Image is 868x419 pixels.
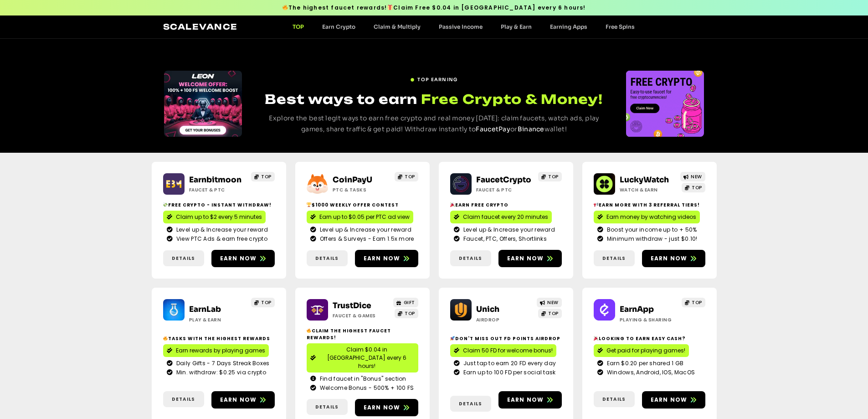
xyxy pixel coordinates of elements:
[620,175,669,185] a: LuckyWatch
[282,4,586,12] span: The highest faucet rewards! Claim Free $0.04 in [GEOGRAPHIC_DATA] every 6 hours!
[476,175,531,185] a: FaucetCrypto
[605,368,695,377] span: Windows, Android, IOS, MacOS
[594,211,700,223] a: Earn money by watching videos
[602,396,626,403] span: Details
[174,359,270,367] span: Daily Gifts - 7 Days Streak Boxes
[189,175,241,185] a: Earnbitmoon
[596,23,644,30] a: Free Spins
[172,255,195,262] span: Details
[355,399,418,416] a: Earn now
[518,125,544,133] a: Binance
[498,250,562,267] a: Earn now
[450,335,562,342] h2: Don't miss out Fd points airdrop
[307,202,311,207] img: 🏆
[163,336,168,341] img: 🔥
[315,255,339,262] span: Details
[450,211,552,223] a: Claim faucet every 20 minutes
[174,235,267,243] span: View PTC Ads & earn free crypto
[163,202,275,208] h2: Free crypto - Instant withdraw!
[605,226,697,234] span: Boost your income up to + 50%
[220,396,257,404] span: Earn now
[450,336,455,341] img: 🚀
[163,250,204,266] a: Details
[450,396,491,412] a: Details
[174,368,266,377] span: Min. withdraw: $0.25 via crypto
[163,211,266,223] a: Claim up to $2 every 5 minutes
[318,375,406,383] span: Find faucet in "Bonus" section
[430,23,492,30] a: Passive Income
[507,396,544,404] span: Earn now
[404,299,415,306] span: GIFT
[461,235,547,243] span: Faucet, PTC, Offers, Shortlinks
[620,186,677,193] h2: Watch & Earn
[691,173,702,180] span: NEW
[283,23,644,30] nav: Menu
[651,396,688,404] span: Earn now
[682,298,705,307] a: TOP
[538,172,562,181] a: TOP
[307,399,348,415] a: Details
[620,305,654,314] a: EarnApp
[333,301,371,310] a: TrustDice
[172,396,195,403] span: Details
[189,186,246,193] h2: Faucet & PTC
[333,186,390,193] h2: ptc & Tasks
[626,71,704,137] div: 1 / 3
[318,384,414,392] span: Welcome Bonus - 500% + 100 FS
[307,202,418,208] h2: $1000 Weekly Offer contest
[692,184,702,191] span: TOP
[251,172,275,181] a: TOP
[594,250,635,266] a: Details
[459,255,482,262] span: Details
[315,403,339,410] span: Details
[176,213,262,221] span: Claim up to $2 every 5 minutes
[164,71,242,137] div: Slides
[395,309,418,318] a: TOP
[405,310,415,317] span: TOP
[365,23,430,30] a: Claim & Multiply
[307,343,418,372] a: Claim $0.04 in [GEOGRAPHIC_DATA] every 6 hours!
[410,72,457,83] a: TOP EARNING
[318,235,414,243] span: Offers & Surveys - Earn 1.5x more
[355,250,418,267] a: Earn now
[333,175,372,185] a: CoinPayU
[651,254,688,263] span: Earn now
[163,22,238,31] a: Scalevance
[594,202,705,208] h2: Earn more with 3 referral Tiers!
[680,172,705,181] a: NEW
[417,76,457,83] span: TOP EARNING
[642,250,705,267] a: Earn now
[307,327,418,341] h2: Claim the highest faucet rewards!
[476,316,533,323] h2: Airdrop
[594,202,598,207] img: 📢
[283,23,313,30] a: TOP
[476,186,533,193] h2: Faucet & PTC
[261,299,272,306] span: TOP
[387,5,393,10] img: 🎁
[606,347,685,355] span: Get paid for playing games!
[605,359,684,367] span: Earn $0.20 per shared 1 GB
[307,211,413,223] a: Earn up to $0.05 per PTC ad view
[548,173,559,180] span: TOP
[364,403,401,412] span: Earn now
[261,173,272,180] span: TOP
[594,344,689,357] a: Get paid for playing games!
[547,299,559,306] span: NEW
[548,310,559,317] span: TOP
[163,391,204,407] a: Details
[594,336,598,341] img: 🎉
[463,213,548,221] span: Claim faucet every 20 minutes
[459,400,482,407] span: Details
[319,213,410,221] span: Earn up to $0.05 per PTC ad view
[461,359,556,367] span: Just tap to earn 20 FD every day
[476,305,499,314] a: Unich
[541,23,596,30] a: Earning Apps
[537,298,562,307] a: NEW
[393,298,418,307] a: GIFT
[163,335,275,342] h2: Tasks with the highest rewards
[605,235,698,243] span: Minimum withdraw - just $0.10!
[333,312,390,319] h2: Faucet & Games
[220,254,257,263] span: Earn now
[450,344,556,357] a: Claim 50 FD for welcome bonus!
[606,213,696,221] span: Earn money by watching videos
